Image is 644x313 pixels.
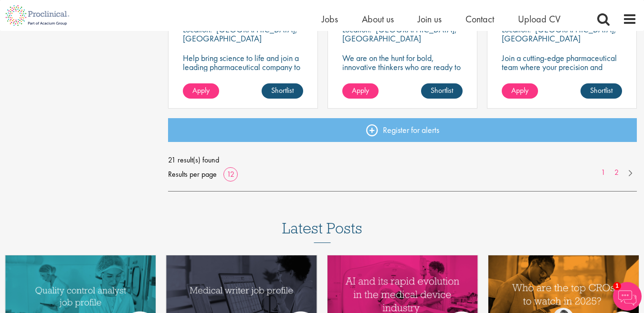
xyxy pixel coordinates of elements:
[502,53,622,90] p: Join a cutting-edge pharmaceutical team where your precision and passion for quality will help sh...
[596,167,610,178] a: 1
[518,13,560,25] a: Upload CV
[342,83,379,99] a: Apply
[223,169,238,179] a: 12
[342,53,463,99] p: We are on the hunt for bold, innovative thinkers who are ready to help push the boundaries of sci...
[418,13,442,25] a: Join us
[352,85,369,95] span: Apply
[511,85,528,95] span: Apply
[183,24,297,44] p: [GEOGRAPHIC_DATA], [GEOGRAPHIC_DATA]
[168,153,637,167] span: 21 result(s) found
[610,167,623,178] a: 2
[502,83,538,99] a: Apply
[168,167,217,182] span: Results per page
[613,282,642,311] img: Chatbot
[613,282,621,290] span: 1
[421,83,463,99] a: Shortlist
[362,13,394,25] a: About us
[183,83,219,99] a: Apply
[282,220,362,243] h3: Latest Posts
[183,53,303,99] p: Help bring science to life and join a leading pharmaceutical company to play a key role in delive...
[168,118,637,142] a: Register for alerts
[322,13,338,25] a: Jobs
[502,24,616,44] p: [GEOGRAPHIC_DATA], [GEOGRAPHIC_DATA]
[342,24,457,44] p: [GEOGRAPHIC_DATA], [GEOGRAPHIC_DATA]
[262,83,303,99] a: Shortlist
[465,13,494,25] a: Contact
[581,83,622,99] a: Shortlist
[192,85,210,95] span: Apply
